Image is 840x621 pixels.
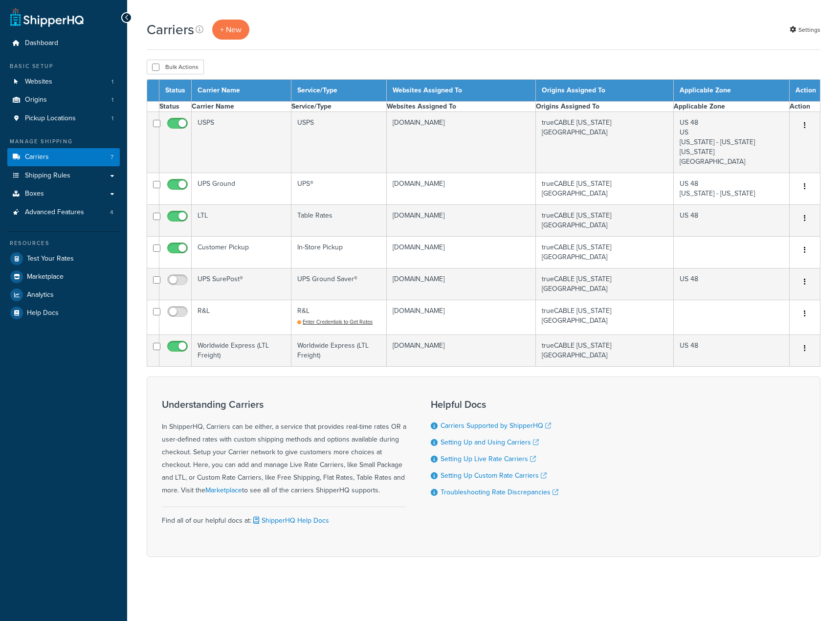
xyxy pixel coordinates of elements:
th: Websites Assigned To [387,80,535,102]
td: [DOMAIN_NAME] [387,205,535,237]
a: Carriers Supported by ShipperHQ [441,421,551,431]
a: Setting Up and Using Carriers [441,437,539,447]
td: UPS Ground [192,173,291,205]
td: UPS Ground Saver® [291,268,387,300]
a: Help Docs [7,304,120,322]
span: 1 [111,78,113,86]
td: trueCABLE [US_STATE][GEOGRAPHIC_DATA] [535,268,674,300]
td: US 48 US [US_STATE] - [US_STATE] [US_STATE] [GEOGRAPHIC_DATA] [674,112,790,173]
div: Manage Shipping [7,137,120,146]
div: Find all of our helpful docs at: [162,507,406,527]
td: R&L [291,300,387,335]
div: In ShipperHQ, Carriers can be either, a service that provides real-time rates OR a user-defined r... [162,399,406,497]
button: Bulk Actions [147,60,204,74]
span: Enter Credentials to Get Rates [303,318,373,326]
a: Pickup Locations 1 [7,110,120,128]
span: Websites [25,78,52,86]
div: Basic Setup [7,62,120,70]
span: Shipping Rules [25,172,70,180]
a: Dashboard [7,34,120,52]
td: Table Rates [291,205,387,237]
td: trueCABLE [US_STATE][GEOGRAPHIC_DATA] [535,205,674,237]
span: Help Docs [27,309,59,317]
a: Analytics [7,286,120,304]
td: [DOMAIN_NAME] [387,173,535,205]
td: USPS [291,112,387,173]
a: Advanced Features 4 [7,203,120,222]
span: Marketplace [27,273,64,281]
th: Applicable Zone [674,80,790,102]
li: Carriers [7,148,120,166]
a: Carriers 7 [7,148,120,166]
a: ShipperHQ Help Docs [251,515,329,526]
td: trueCABLE [US_STATE][GEOGRAPHIC_DATA] [535,237,674,268]
span: Test Your Rates [27,255,74,263]
th: Action [790,80,820,102]
h3: Understanding Carriers [162,399,406,410]
div: Resources [7,239,120,247]
a: Marketplace [7,268,120,286]
a: Enter Credentials to Get Rates [297,318,373,326]
td: [DOMAIN_NAME] [387,300,535,335]
span: Origins [25,96,47,104]
li: Origins [7,91,120,109]
span: 1 [111,114,113,123]
a: Test Your Rates [7,250,120,267]
th: Action [790,102,820,112]
td: US 48 [674,205,790,237]
td: trueCABLE [US_STATE][GEOGRAPHIC_DATA] [535,335,674,367]
span: Pickup Locations [25,114,76,123]
td: Worldwide Express (LTL Freight) [192,335,291,367]
td: UPS SurePost® [192,268,291,300]
a: Websites 1 [7,73,120,91]
a: Origins 1 [7,91,120,109]
a: ShipperHQ Home [10,7,84,27]
td: UPS® [291,173,387,205]
td: trueCABLE [US_STATE][GEOGRAPHIC_DATA] [535,112,674,173]
span: Advanced Features [25,208,84,217]
th: Carrier Name [192,102,291,112]
td: trueCABLE [US_STATE][GEOGRAPHIC_DATA] [535,173,674,205]
span: 1 [111,96,113,104]
a: Shipping Rules [7,167,120,185]
span: 7 [111,153,113,161]
th: Websites Assigned To [387,102,535,112]
td: In-Store Pickup [291,237,387,268]
td: [DOMAIN_NAME] [387,335,535,367]
li: Pickup Locations [7,110,120,128]
td: Worldwide Express (LTL Freight) [291,335,387,367]
a: Boxes [7,185,120,203]
td: US 48 [674,268,790,300]
a: Setting Up Custom Rate Carriers [441,470,547,481]
a: Troubleshooting Rate Discrepancies [441,487,558,497]
th: Status [159,102,192,112]
li: Advanced Features [7,203,120,222]
td: [DOMAIN_NAME] [387,268,535,300]
li: Websites [7,73,120,91]
td: [DOMAIN_NAME] [387,237,535,268]
td: US 48 [674,335,790,367]
span: 4 [110,208,113,217]
th: Origins Assigned To [535,80,674,102]
span: Analytics [27,291,54,299]
td: LTL [192,205,291,237]
a: Settings [790,23,820,37]
span: Dashboard [25,39,58,47]
td: USPS [192,112,291,173]
span: Boxes [25,190,44,198]
h3: Helpful Docs [431,399,558,410]
th: Applicable Zone [674,102,790,112]
a: + New [212,20,249,40]
td: trueCABLE [US_STATE][GEOGRAPHIC_DATA] [535,300,674,335]
td: US 48 [US_STATE] - [US_STATE] [674,173,790,205]
td: [DOMAIN_NAME] [387,112,535,173]
td: Customer Pickup [192,237,291,268]
th: Service/Type [291,80,387,102]
th: Carrier Name [192,80,291,102]
th: Origins Assigned To [535,102,674,112]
